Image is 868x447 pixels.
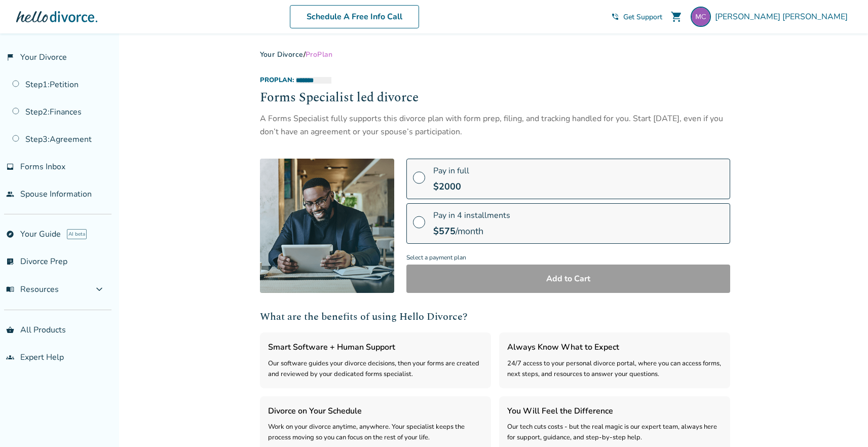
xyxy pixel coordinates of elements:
[93,283,105,295] span: expand_more
[507,422,722,443] div: Our tech cuts costs - but the real magic is our expert team, always here for support, guidance, a...
[260,76,294,85] span: Pro Plan:
[507,404,722,418] h3: You Will Feel the Difference
[268,341,483,354] h3: Smart Software + Human Support
[433,225,456,237] span: $ 575
[6,230,14,238] span: explore
[260,89,730,108] h2: Forms Specialist led divorce
[67,229,87,239] span: AI beta
[6,353,14,361] span: groups
[507,341,722,354] h3: Always Know What to Expect
[433,180,461,193] span: $ 2000
[623,12,662,22] span: Get Support
[406,251,730,265] span: Select a payment plan
[20,161,65,172] span: Forms Inbox
[268,404,483,418] h3: Divorce on Your Schedule
[260,159,394,293] img: [object Object]
[6,284,59,295] span: Resources
[6,257,14,266] span: list_alt_check
[268,422,483,443] div: Work on your divorce anytime, anywhere. Your specialist keeps the process moving so you can focus...
[611,12,662,22] a: phone_in_talkGet Support
[715,11,852,22] span: [PERSON_NAME] [PERSON_NAME]
[6,53,14,61] span: flag_2
[6,326,14,334] span: shopping_basket
[433,225,510,237] div: /month
[260,50,304,59] a: Your Divorce
[670,11,683,23] span: shopping_cart
[433,165,469,176] span: Pay in full
[433,210,510,221] span: Pay in 4 installments
[6,285,14,293] span: menu_book
[306,50,333,59] span: Pro Plan
[290,5,419,28] a: Schedule A Free Info Call
[611,13,619,21] span: phone_in_talk
[268,358,483,380] div: Our software guides your divorce decisions, then your forms are created and reviewed by your dedi...
[406,265,730,293] button: Add to Cart
[260,309,730,324] h2: What are the benefits of using Hello Divorce?
[6,190,14,198] span: people
[6,163,14,171] span: inbox
[260,50,730,59] div: /
[691,7,711,27] img: Testing CA
[507,358,722,380] div: 24/7 access to your personal divorce portal, where you can access forms, next steps, and resource...
[260,112,730,139] div: A Forms Specialist fully supports this divorce plan with form prep, filing, and tracking handled ...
